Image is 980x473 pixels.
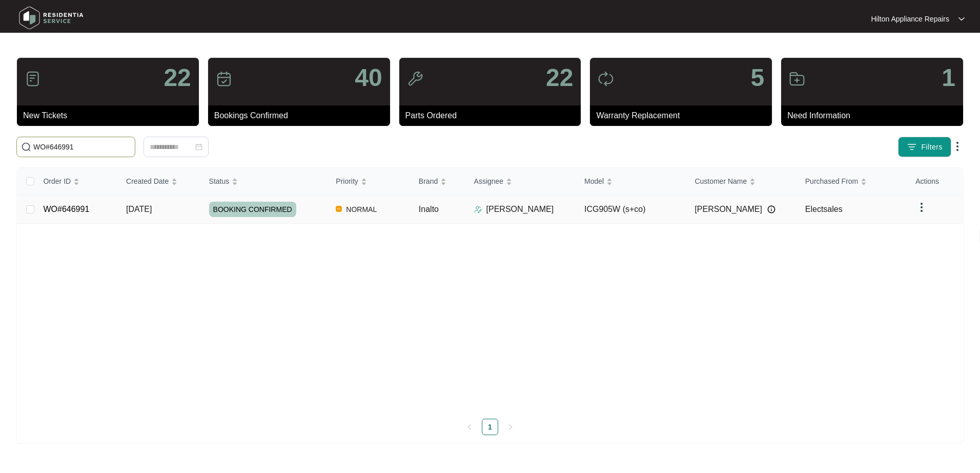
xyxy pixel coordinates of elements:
span: Assignee [474,176,504,187]
p: 22 [164,66,191,90]
span: Purchased From [805,176,858,187]
button: right [502,419,519,435]
img: dropdown arrow [915,201,928,213]
a: WO#646991 [43,205,89,213]
span: [PERSON_NAME] [695,203,762,216]
span: Filters [921,142,943,153]
li: Previous Page [461,419,478,435]
span: Created Date [126,176,169,187]
td: ICG905W (s+co) [576,195,686,224]
th: Model [576,168,686,195]
img: icon [598,71,614,87]
img: icon [216,71,232,87]
img: dropdown arrow [951,140,964,153]
input: Search by Order Id, Assignee Name, Customer Name, Brand and Model [33,141,131,153]
p: 1 [942,66,955,90]
th: Assignee [466,168,576,195]
img: Assigner Icon [474,205,482,213]
img: icon [25,71,41,87]
span: Brand [419,176,438,187]
img: icon [407,71,423,87]
img: filter icon [907,142,917,152]
th: Order ID [35,168,118,195]
button: left [461,419,478,435]
span: NORMAL [342,203,381,216]
span: [DATE] [126,205,152,213]
p: 22 [546,66,573,90]
img: search-icon [21,142,31,152]
span: Model [584,176,604,187]
th: Created Date [118,168,201,195]
img: Vercel Logo [336,206,342,212]
p: 40 [355,66,382,90]
span: BOOKING CONFIRMED [209,202,296,217]
li: 1 [482,419,498,435]
p: Hilton Appliance Repairs [871,14,949,24]
th: Brand [411,168,466,195]
img: icon [789,71,805,87]
span: right [507,424,514,430]
p: Warranty Replacement [596,110,772,122]
th: Status [201,168,328,195]
span: Electsales [805,205,843,213]
th: Priority [328,168,411,195]
span: left [466,424,473,430]
img: residentia service logo [15,3,87,33]
img: Info icon [767,205,775,213]
li: Next Page [502,419,519,435]
span: Order ID [43,176,71,187]
th: Purchased From [797,168,907,195]
p: New Tickets [23,110,199,122]
th: Actions [907,168,963,195]
p: 5 [750,66,764,90]
p: [PERSON_NAME] [486,203,554,216]
span: Status [209,176,230,187]
a: 1 [482,419,498,435]
button: filter iconFilters [898,137,951,157]
p: Parts Ordered [405,110,581,122]
p: Bookings Confirmed [214,110,390,122]
img: dropdown arrow [958,16,965,21]
span: Customer Name [695,176,747,187]
th: Customer Name [686,168,797,195]
p: Need Information [787,110,963,122]
span: Inalto [419,205,439,213]
span: Priority [336,176,358,187]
